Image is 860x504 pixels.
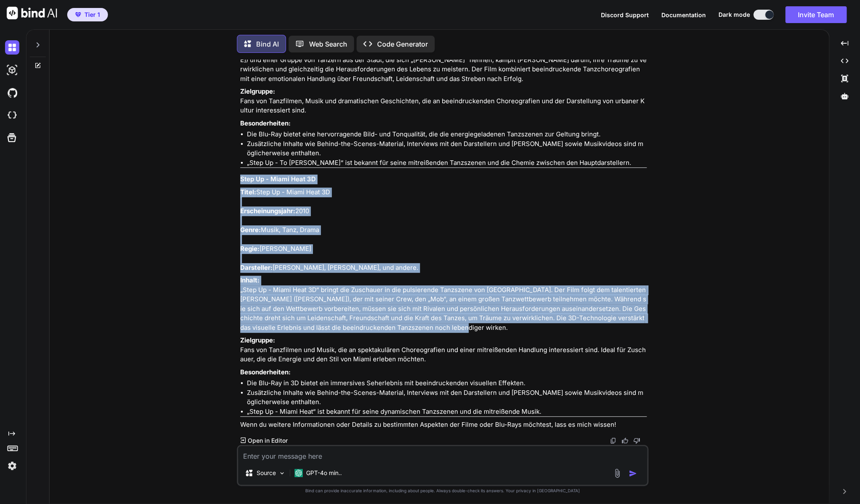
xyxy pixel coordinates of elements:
img: dislike [633,437,640,444]
p: Wenn du weitere Informationen oder Details zu bestimmten Aspekten der Filme oder Blu-Rays möchtes... [240,420,647,430]
span: Discord Support [601,11,649,18]
p: Web Search [309,39,347,49]
img: cloudideIcon [5,108,19,123]
img: darkAi-studio [5,63,19,77]
strong: Erscheinungsjahr: [240,207,295,215]
img: icon [629,469,637,478]
img: darkChat [5,40,19,55]
span: Tier 1 [84,10,100,19]
strong: Besonderheiten: [240,119,291,127]
button: Discord Support [601,10,649,19]
img: Bind AI [7,7,57,19]
p: Source [257,469,276,477]
img: premium [75,12,81,17]
strong: Genre: [240,226,261,234]
p: GPT-4o min.. [306,469,342,477]
img: like [621,437,628,444]
strong: Darsteller: [240,264,273,272]
li: Zusätzliche Inhalte wie Behind-the-Scenes-Material, Interviews mit den Darstellern und [PERSON_NA... [247,388,647,407]
img: GPT-4o mini [294,469,303,477]
button: premiumTier 1 [67,8,108,21]
p: Fans von Tanzfilmen, Musik und dramatischen Geschichten, die an beeindruckenden Choreografien und... [240,87,647,115]
p: Open in Editor [247,436,287,445]
strong: Zielgruppe: [240,87,275,95]
h3: Step Up - Miami Heat 3D [240,175,647,184]
p: Fans von Tanzfilmen und Musik, die an spektakulären Choreografien und einer mitreißenden Handlung... [240,336,647,364]
strong: Titel: [240,188,256,196]
strong: Zielgruppe: [240,336,275,344]
li: Die Blu-Ray in 3D bietet ein immersives Seherlebnis mit beeindruckenden visuellen Effekten. [247,379,647,388]
p: Step Up - Miami Heat 3D 2010 Musik, Tanz, Drama [PERSON_NAME] [PERSON_NAME], [PERSON_NAME], und a... [240,188,647,273]
img: attachment [612,468,622,478]
span: Documentation [661,11,706,18]
p: Code Generator [377,39,428,49]
img: githubDark [5,86,19,100]
strong: Inhalt: [240,276,260,284]
p: Bind can provide inaccurate information, including about people. Always double-check its answers.... [237,488,648,494]
span: Dark mode [718,10,750,19]
img: Pick Models [278,470,286,477]
button: Invite Team [785,6,847,23]
img: copy [610,437,616,444]
li: „Step Up - To [PERSON_NAME]“ ist bekannt für seine mitreißenden Tanzszenen und die Chemie zwische... [247,158,647,168]
strong: Besonderheiten: [240,368,291,376]
li: „Step Up - Miami Heat“ ist bekannt für seine dynamischen Tanzszenen und die mitreißende Musik. [247,407,647,417]
p: „Step Up - Miami Heat 3D“ bringt die Zuschauer in die pulsierende Tanzszene von [GEOGRAPHIC_DATA]... [240,276,647,332]
li: Zusätzliche Inhalte wie Behind-the-Scenes-Material, Interviews mit den Darstellern und [PERSON_NA... [247,139,647,158]
strong: Regie: [240,245,260,253]
li: Die Blu-Ray bietet eine hervorragende Bild- und Tonqualität, die die energiegeladenen Tanzszenen ... [247,130,647,139]
img: settings [5,459,19,473]
p: Bind AI [256,39,279,49]
button: Documentation [661,10,706,19]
